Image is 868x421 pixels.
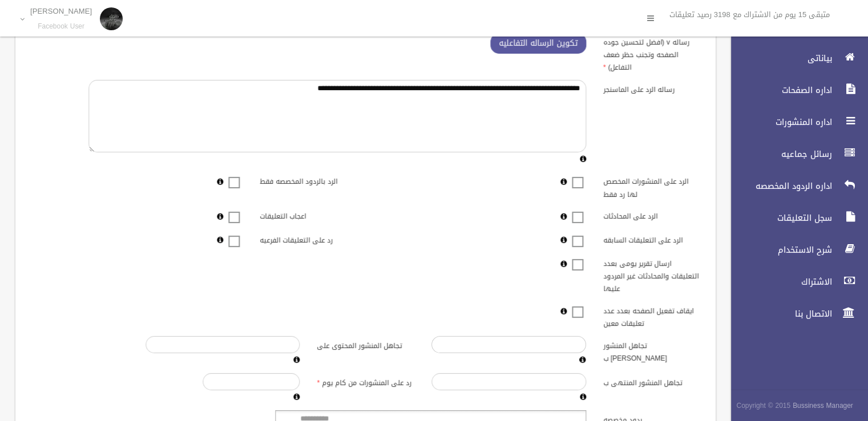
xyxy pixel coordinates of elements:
span: اداره المنشورات [721,116,835,128]
label: الرد بالردود المخصصه فقط [251,172,366,188]
a: اداره الردود المخصصه [721,173,868,199]
label: اعجاب التعليقات [251,207,366,223]
span: الاشتراك [721,276,835,288]
label: تجاهل المنشور [PERSON_NAME] ب [595,336,709,365]
label: تجاهل المنشور المنتهى ب [595,373,709,389]
span: اداره الردود المخصصه [721,180,835,192]
label: رساله v (افضل لتحسين جوده الصفحه وتجنب حظر ضعف التفاعل) [595,33,709,74]
label: تجاهل المنشور المحتوى على [308,336,423,352]
span: Copyright © 2015 [736,399,790,412]
span: سجل التعليقات [721,212,835,224]
small: Facebook User [30,22,92,31]
span: اداره الصفحات [721,84,835,96]
a: رسائل جماعيه [721,141,868,167]
a: الاتصال بنا [721,301,868,326]
a: سجل التعليقات [721,205,868,230]
label: الرد على التعليقات السابقه [595,230,709,246]
a: اداره الصفحات [721,78,868,103]
label: رد على المنشورات من كام يوم [308,373,423,389]
strong: Bussiness Manager [793,399,853,412]
a: شرح الاستخدام [721,237,868,262]
label: ارسال تقرير يومى بعدد التعليقات والمحادثات غير المردود عليها [595,254,709,295]
button: تكوين الرساله التفاعليه [490,33,586,54]
span: بياناتى [721,52,835,64]
label: رد على التعليقات الفرعيه [251,230,366,246]
a: اداره المنشورات [721,110,868,135]
a: الاشتراك [721,269,868,294]
label: ايقاف تفعيل الصفحه بعدد عدد تعليقات معين [595,302,709,330]
span: رسائل جماعيه [721,148,835,160]
label: الرد على المحادثات [595,207,709,223]
span: الاتصال بنا [721,308,835,319]
span: شرح الاستخدام [721,244,835,256]
a: بياناتى [721,46,868,71]
label: الرد على المنشورات المخصص لها رد فقط [595,172,709,201]
label: رساله الرد على الماسنجر [595,80,709,96]
p: [PERSON_NAME] [30,7,92,15]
